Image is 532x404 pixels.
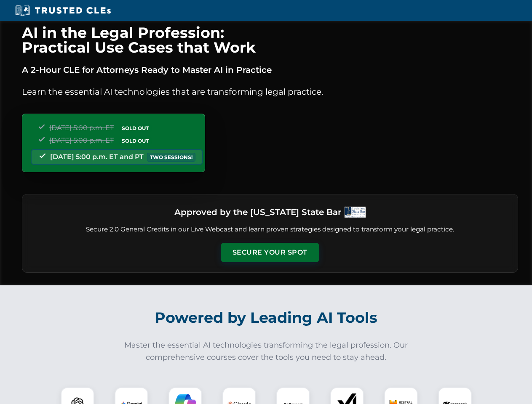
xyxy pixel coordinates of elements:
[119,136,152,145] span: SOLD OUT
[22,85,518,98] p: Learn the essential AI technologies that are transforming legal practice.
[22,25,518,55] h1: AI in the Legal Profession: Practical Use Cases that Work
[49,136,114,144] span: [DATE] 5:00 p.m. ET
[221,243,319,262] button: Secure Your Spot
[32,225,508,234] p: Secure 2.0 General Credits in our Live Webcast and learn proven strategies designed to transform ...
[22,63,518,77] p: A 2-Hour CLE for Attorneys Ready to Master AI in Practice
[13,4,113,17] img: Trusted CLEs
[119,124,152,133] span: SOLD OUT
[33,303,500,332] h2: Powered by Leading AI Tools
[174,205,341,220] h3: Approved by the [US_STATE] State Bar
[345,207,366,218] img: Logo
[49,124,114,132] span: [DATE] 5:00 p.m. ET
[119,339,414,364] p: Master the essential AI technologies transforming the legal profession. Our comprehensive courses...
